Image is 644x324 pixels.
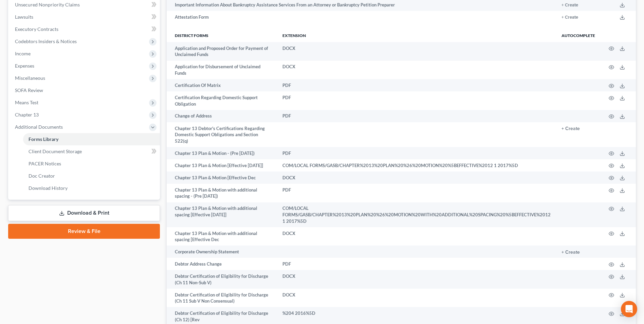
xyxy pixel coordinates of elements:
[277,147,556,159] td: PDF
[10,84,160,96] a: SOFA Review
[10,11,160,23] a: Lawsuits
[15,124,63,130] span: Additional Documents
[29,173,55,179] span: Doc Creator
[167,29,277,42] th: District forms
[23,133,160,145] a: Forms Library
[277,227,556,246] td: DOCX
[277,270,556,289] td: DOCX
[277,91,556,110] td: PDF
[15,14,33,20] span: Lawsuits
[167,172,277,184] td: Chapter 13 Plan & Motion [Effective Dec
[556,29,601,42] th: Autocomplete
[15,75,45,81] span: Miscellaneous
[15,26,58,32] span: Executory Contracts
[562,250,580,255] button: + Create
[167,159,277,172] td: Chapter 13 Plan & Motion [Effective [DATE]]
[562,15,578,20] button: + Create
[8,205,160,221] a: Download & Print
[15,87,43,93] span: SOFA Review
[277,159,556,172] td: COM/LOCAL FORMS/GASB/CHAPTER%2013%20PLAN%20%26%20MOTION%20%5BEFFECTIVE%2012 1 2017%5D
[562,126,580,131] button: + Create
[15,100,38,105] span: Means Test
[167,202,277,227] td: Chapter 13 Plan & Motion with additional spacing [Effective [DATE]]
[167,122,277,147] td: Chapter 13 Debtor's Certifications Regarding Domestic Support Obligations and Section 522(q)
[167,289,277,307] td: Debtor Certification of Eligibility for Discharge (Ch 11 Sub V Non Consensual)
[167,91,277,110] td: Certification Regarding Domestic Support Obligation
[15,2,80,7] span: Unsecured Nonpriority Claims
[167,227,277,246] td: Chapter 13 Plan & Motion with additional spacing [Effective Dec
[15,112,39,118] span: Chapter 13
[277,110,556,122] td: PDF
[23,182,160,194] a: Download History
[277,258,556,270] td: PDF
[277,42,556,61] td: DOCX
[29,148,82,154] span: Client Document Storage
[29,185,68,191] span: Download History
[277,29,556,42] th: Extension
[277,202,556,227] td: COM/LOCAL FORMS/GASB/CHAPTER%2013%20PLAN%20%26%20MOTION%20WITH%20ADDITIONAL%20SPACING%20%5BEFFECT...
[167,79,277,91] td: Certification Of Matrix
[167,258,277,270] td: Debtor Address Change
[621,301,637,317] div: Open Intercom Messenger
[23,158,160,170] a: PACER Notices
[8,224,160,239] a: Review & File
[15,51,31,56] span: Income
[167,11,522,23] td: Attestation Form
[10,23,160,35] a: Executory Contracts
[167,42,277,61] td: Application and Proposed Order for Payment of Unclaimed Funds
[167,61,277,79] td: Application for Disbursement of Unclaimed Funds
[562,3,578,7] button: + Create
[167,147,277,159] td: Chapter 13 Plan & Motion - (Pre [DATE])
[277,184,556,202] td: PDF
[29,136,58,142] span: Forms Library
[167,246,277,258] td: Corporate Ownership Statement
[15,38,77,44] span: Codebtors Insiders & Notices
[167,110,277,122] td: Change of Address
[277,289,556,307] td: DOCX
[277,172,556,184] td: DOCX
[23,170,160,182] a: Doc Creator
[15,63,34,69] span: Expenses
[277,61,556,79] td: DOCX
[29,161,61,166] span: PACER Notices
[167,184,277,202] td: Chapter 13 Plan & Motion with additional spacing - (Pre [DATE])
[277,79,556,91] td: PDF
[23,145,160,158] a: Client Document Storage
[167,270,277,289] td: Debtor Certification of Eligibility for Discharge (Ch 11 Non-Sub V)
